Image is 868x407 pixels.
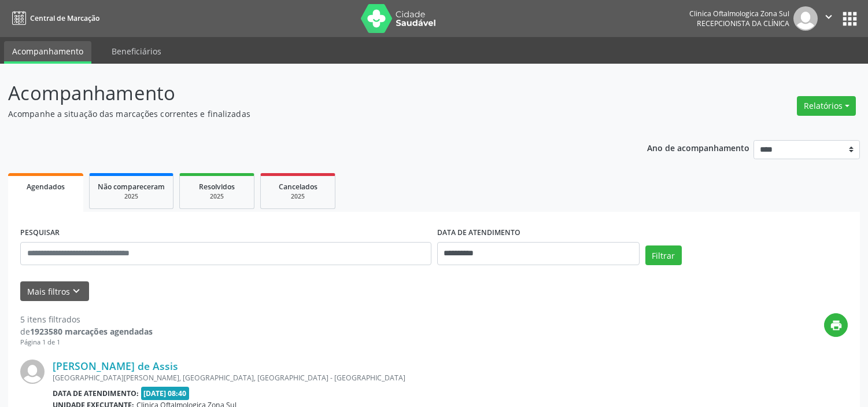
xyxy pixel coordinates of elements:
[269,192,327,201] div: 2025
[689,9,789,19] div: Clinica Oftalmologica Zona Sul
[30,13,99,23] span: Central de Marcação
[53,373,674,383] div: [GEOGRAPHIC_DATA][PERSON_NAME], [GEOGRAPHIC_DATA], [GEOGRAPHIC_DATA] - [GEOGRAPHIC_DATA]
[53,388,139,398] b: Data de atendimento:
[20,281,89,302] button: Mais filtroskeyboard_arrow_down
[98,182,165,192] span: Não compareceram
[818,6,840,31] button: 
[98,192,165,201] div: 2025
[793,6,818,31] img: img
[697,19,789,28] span: Recepcionista da clínica
[27,182,65,192] span: Agendados
[141,387,190,400] span: [DATE] 08:40
[840,9,860,29] button: apps
[822,10,835,23] i: 
[30,326,153,337] strong: 1923580 marcações agendadas
[437,224,520,242] label: DATA DE ATENDIMENTO
[4,41,91,64] a: Acompanhamento
[70,285,83,298] i: keyboard_arrow_down
[830,319,843,332] i: print
[645,245,682,265] button: Filtrar
[279,182,317,192] span: Cancelados
[8,79,604,108] p: Acompanhamento
[8,9,99,28] a: Central de Marcação
[199,182,235,192] span: Resolvidos
[20,338,153,347] div: Página 1 de 1
[20,313,153,325] div: 5 itens filtrados
[797,96,856,116] button: Relatórios
[647,140,749,155] p: Ano de acompanhamento
[188,192,246,201] div: 2025
[20,224,60,242] label: PESQUISAR
[104,41,169,61] a: Beneficiários
[8,108,604,120] p: Acompanhe a situação das marcações correntes e finalizadas
[20,360,45,384] img: img
[53,360,178,372] a: [PERSON_NAME] de Assis
[20,325,153,338] div: de
[824,313,848,337] button: print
